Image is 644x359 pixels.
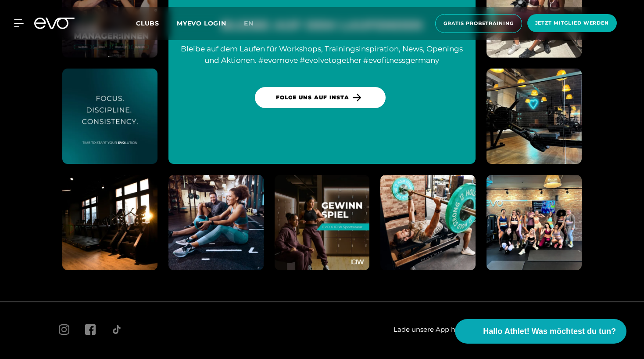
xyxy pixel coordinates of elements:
span: Lade unsere App herunter [394,325,480,335]
a: Folge uns auf Insta [255,87,385,108]
a: MYEVO LOGIN [177,19,226,27]
span: Folge uns auf Insta [276,94,349,102]
span: Jetzt Mitglied werden [535,19,609,27]
button: Hallo Athlet! Was möchtest du tun? [455,319,626,344]
img: evofitness instagram [487,69,582,164]
img: evofitness instagram [487,175,582,270]
div: Bleibe auf dem Laufen für Workshops, Trainingsinspiration, News, Openings und Aktionen. #evomove ... [179,44,465,66]
img: evofitness instagram [380,175,476,270]
a: Clubs [136,19,177,27]
span: Clubs [136,19,159,27]
img: evofitness instagram [62,175,157,270]
img: evofitness instagram [62,69,157,164]
a: en [244,18,264,29]
span: Hallo Athlet! Was möchtest du tun? [483,326,616,337]
img: evofitness instagram [275,175,370,270]
img: evofitness instagram [168,175,264,270]
a: Gratis Probetraining [433,14,525,33]
span: en [244,19,254,27]
a: Jetzt Mitglied werden [525,14,619,33]
span: Gratis Probetraining [444,20,514,27]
